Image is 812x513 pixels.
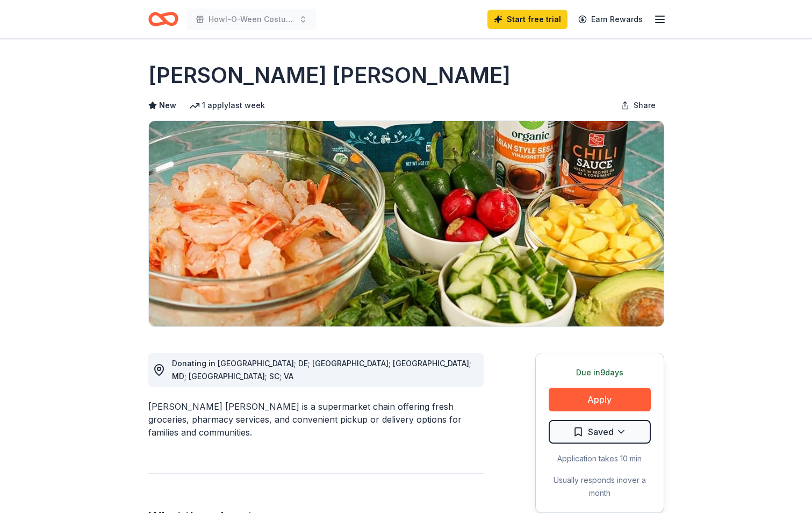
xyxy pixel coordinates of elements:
[549,366,651,379] div: Due in 9 days
[549,452,651,465] div: Application takes 10 min
[634,99,656,112] span: Share
[148,400,484,439] div: [PERSON_NAME] [PERSON_NAME] is a supermarket chain offering fresh groceries, pharmacy services, a...
[588,425,614,439] span: Saved
[148,6,178,32] a: Home
[549,388,651,411] button: Apply
[187,9,316,30] button: Howl-O-Ween Costumes and Cocktails
[148,60,511,90] h1: [PERSON_NAME] [PERSON_NAME]
[549,420,651,444] button: Saved
[159,99,176,112] span: New
[549,474,651,500] div: Usually responds in over a month
[209,13,294,26] span: Howl-O-Ween Costumes and Cocktails
[149,121,664,326] img: Image for Harris Teeter
[572,10,649,29] a: Earn Rewards
[189,99,265,112] div: 1 apply last week
[172,359,471,381] span: Donating in [GEOGRAPHIC_DATA]; DE; [GEOGRAPHIC_DATA]; [GEOGRAPHIC_DATA]; MD; [GEOGRAPHIC_DATA]; S...
[487,10,567,29] a: Start free trial
[612,95,664,116] button: Share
